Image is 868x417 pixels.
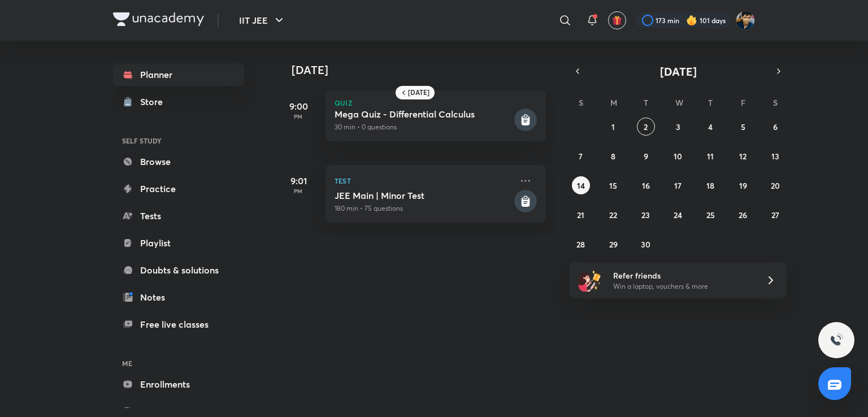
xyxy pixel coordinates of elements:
h5: 9:00 [276,99,321,113]
abbr: September 23, 2025 [641,210,650,220]
abbr: September 25, 2025 [706,210,715,220]
abbr: September 30, 2025 [641,239,650,250]
button: September 9, 2025 [637,147,655,165]
a: Playlist [113,232,244,254]
img: SHREYANSH GUPTA [736,11,755,30]
abbr: September 15, 2025 [609,180,617,191]
img: Company Logo [113,12,204,26]
p: Win a laptop, vouchers & more [613,281,752,292]
button: September 19, 2025 [734,176,752,194]
button: September 25, 2025 [701,206,719,224]
a: Enrollments [113,373,244,396]
button: September 29, 2025 [604,235,622,253]
p: Test [335,174,512,188]
p: Quiz [335,99,537,106]
button: September 10, 2025 [669,147,687,165]
button: September 22, 2025 [604,206,622,224]
button: September 28, 2025 [572,235,590,253]
abbr: Friday [741,97,745,108]
h6: ME [113,354,244,373]
abbr: September 24, 2025 [674,210,682,220]
button: September 8, 2025 [604,147,622,165]
img: avatar [612,15,622,25]
abbr: September 26, 2025 [739,210,747,220]
p: PM [276,113,321,120]
button: September 14, 2025 [572,176,590,194]
button: September 30, 2025 [637,235,655,253]
h5: Mega Quiz - Differential Calculus [335,108,512,120]
abbr: September 8, 2025 [611,151,615,162]
abbr: September 21, 2025 [577,210,584,220]
a: Store [113,90,244,113]
abbr: September 5, 2025 [741,121,745,132]
img: referral [579,269,601,292]
abbr: September 4, 2025 [708,121,713,132]
abbr: September 22, 2025 [609,210,617,220]
abbr: Monday [610,97,617,108]
button: avatar [608,11,626,29]
button: [DATE] [585,63,771,79]
button: September 12, 2025 [734,147,752,165]
button: September 16, 2025 [637,176,655,194]
h4: [DATE] [292,63,557,77]
abbr: September 10, 2025 [674,151,682,162]
abbr: September 13, 2025 [771,151,779,162]
abbr: September 28, 2025 [576,239,585,250]
abbr: September 9, 2025 [644,151,648,162]
button: September 24, 2025 [669,206,687,224]
button: September 26, 2025 [734,206,752,224]
abbr: Thursday [708,97,713,108]
h6: Refer friends [613,270,752,281]
h5: JEE Main | Minor Test [335,190,512,201]
button: September 13, 2025 [766,147,784,165]
h6: SELF STUDY [113,131,244,150]
abbr: September 3, 2025 [676,121,680,132]
a: Company Logo [113,12,204,29]
span: [DATE] [660,64,697,79]
div: Store [140,95,170,108]
a: Practice [113,177,244,200]
a: Tests [113,205,244,227]
button: September 2, 2025 [637,118,655,136]
p: PM [276,188,321,194]
button: September 17, 2025 [669,176,687,194]
a: Doubts & solutions [113,259,244,281]
abbr: Tuesday [644,97,648,108]
button: September 18, 2025 [701,176,719,194]
button: September 4, 2025 [701,118,719,136]
abbr: September 20, 2025 [771,180,780,191]
button: IIT JEE [232,9,293,32]
button: September 21, 2025 [572,206,590,224]
button: September 7, 2025 [572,147,590,165]
a: Browse [113,150,244,173]
abbr: Saturday [773,97,778,108]
abbr: September 6, 2025 [773,121,778,132]
abbr: September 27, 2025 [771,210,779,220]
button: September 5, 2025 [734,118,752,136]
abbr: September 1, 2025 [611,121,615,132]
button: September 3, 2025 [669,118,687,136]
abbr: Sunday [579,97,583,108]
h6: [DATE] [408,88,429,97]
img: streak [686,15,697,26]
abbr: September 19, 2025 [739,180,747,191]
abbr: Wednesday [675,97,683,108]
a: Notes [113,286,244,309]
p: 180 min • 75 questions [335,203,512,214]
img: ttu [830,333,843,347]
button: September 11, 2025 [701,147,719,165]
abbr: September 2, 2025 [644,121,648,132]
h5: 9:01 [276,174,321,188]
button: September 15, 2025 [604,176,622,194]
abbr: September 7, 2025 [579,151,583,162]
button: September 27, 2025 [766,206,784,224]
button: September 1, 2025 [604,118,622,136]
a: Planner [113,63,244,86]
abbr: September 18, 2025 [706,180,714,191]
abbr: September 17, 2025 [674,180,682,191]
abbr: September 29, 2025 [609,239,618,250]
abbr: September 12, 2025 [739,151,747,162]
button: September 6, 2025 [766,118,784,136]
p: 30 min • 0 questions [335,122,512,132]
button: September 20, 2025 [766,176,784,194]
